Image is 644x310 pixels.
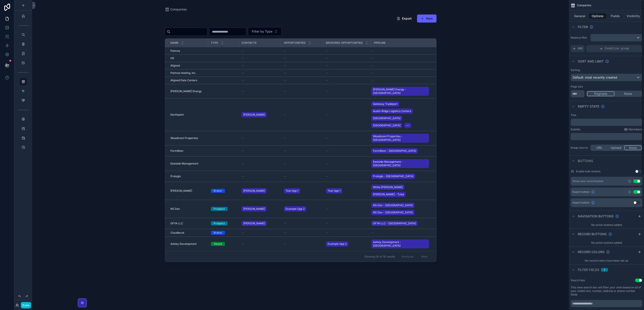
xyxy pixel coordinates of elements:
[284,41,305,45] span: Opportunities
[571,279,585,282] label: Search box
[607,13,625,19] button: Fields
[578,25,588,29] span: Filter
[571,113,576,117] label: Title
[571,286,642,296] label: This view search box will filter your view based on all of your visible text, number, address or ...
[571,74,642,81] button: Default: most recently created
[569,221,644,229] div: No action buttons added
[571,36,589,40] label: Relative filter
[571,68,580,72] label: Sorting
[605,47,629,50] span: Condition group
[578,214,614,218] span: Navigation buttons
[578,232,607,236] span: Record buttons
[578,47,583,50] span: AND
[591,145,608,150] button: URL
[608,145,625,150] button: Upload
[573,75,617,79] span: Default: most recently created
[587,91,614,96] button: Paginate
[614,91,642,96] button: None
[624,13,642,19] button: Visibility
[241,41,256,45] span: Contacts
[578,159,593,163] span: Buttons
[589,13,607,19] button: Options
[170,41,178,45] span: Name
[571,13,589,19] button: General
[578,268,599,272] span: Filter fields
[578,59,604,64] span: Sort And Limit
[604,268,605,272] div: 2
[572,201,589,204] span: Import button
[624,145,642,150] button: None
[607,305,641,308] strong: Powered by VolterraIQ
[578,250,604,254] span: Record colors
[326,41,363,45] span: Brokered opportunities
[571,133,642,140] div: scrollable content
[572,190,589,194] span: Export button
[624,128,642,131] a: Markdown
[571,146,589,150] label: Image source
[629,128,642,131] span: Markdown
[374,41,386,45] span: Pipeline
[571,128,580,131] label: Subtitle
[569,257,644,264] div: No record colors have been set up
[571,85,583,88] label: Page size
[576,170,600,173] label: Enable bulk actions
[578,104,599,109] span: Empty state
[577,4,591,7] span: Companies
[211,41,218,45] span: Type
[21,302,31,308] button: Done
[571,119,642,126] div: scrollable content
[569,239,644,246] div: No action buttons added
[364,255,395,258] span: Showing 16 of 16 results
[572,179,604,183] div: Show new record button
